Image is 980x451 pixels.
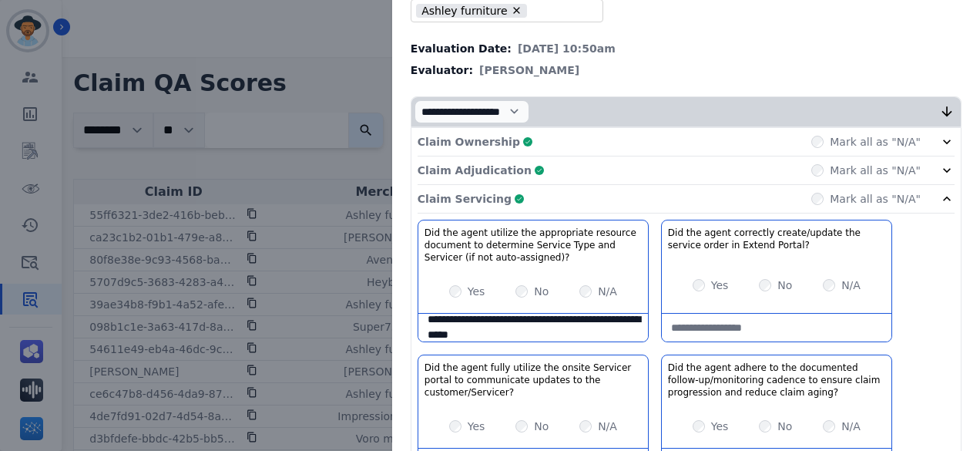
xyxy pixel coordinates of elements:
label: No [777,419,792,434]
button: Remove Ashley furniture [511,5,522,16]
label: Mark all as "N/A" [830,191,921,207]
ul: selected options [414,2,593,20]
h3: Did the agent fully utilize the onsite Servicer portal to communicate updates to the customer/Ser... [425,362,642,399]
label: Mark all as "N/A" [830,134,921,150]
label: Yes [468,419,485,434]
label: Mark all as "N/A" [830,163,921,178]
label: N/A [598,419,617,434]
p: Claim Ownership [418,134,520,150]
h3: Did the agent correctly create/update the service order in Extend Portal? [668,227,885,251]
label: No [777,278,792,293]
label: N/A [598,284,617,299]
li: Ashley furniture [416,4,527,19]
div: Evaluation Date: [411,41,962,56]
span: [DATE] 10:50am [518,41,616,56]
label: Yes [711,278,729,293]
h3: Did the agent adhere to the documented follow-up/monitoring cadence to ensure claim progression a... [668,362,885,399]
label: No [534,284,549,299]
label: N/A [841,278,861,293]
span: [PERSON_NAME] [479,62,579,78]
p: Claim Servicing [418,191,512,207]
h3: Did the agent utilize the appropriate resource document to determine Service Type and Servicer (i... [425,227,642,264]
label: Yes [468,284,485,299]
label: N/A [841,419,861,434]
p: Claim Adjudication [418,163,532,178]
label: No [534,419,549,434]
div: Evaluator: [411,62,962,78]
label: Yes [711,419,729,434]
